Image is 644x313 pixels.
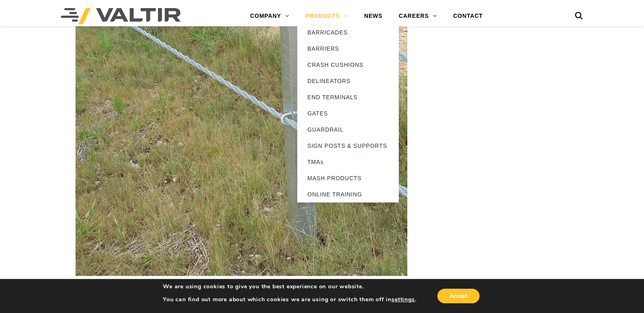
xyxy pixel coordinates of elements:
a: PRODUCTS [297,8,356,24]
a: TMAs [297,154,399,170]
p: You can find out more about which cookies we are using or switch them off in . [163,296,416,303]
img: Valtir [61,8,181,24]
button: Accept [437,289,480,303]
a: ONLINE TRAINING [297,186,399,202]
a: DELINEATORS [297,73,399,89]
a: BARRIERS [297,40,399,57]
a: CAREERS [391,8,445,24]
a: MASH PRODUCTS [297,170,399,186]
a: COMPANY [242,8,297,24]
a: NEWS [356,8,391,24]
a: BARRICADES [297,24,399,40]
button: settings [391,296,415,303]
p: We are using cookies to give you the best experience on our website. [163,283,416,290]
a: CRASH CUSHIONS [297,57,399,73]
a: END TERMINALS [297,89,399,105]
a: GATES [297,105,399,121]
a: CONTACT [445,8,491,24]
a: GUARDRAIL [297,121,399,138]
a: SIGN POSTS & SUPPORTS [297,138,399,154]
